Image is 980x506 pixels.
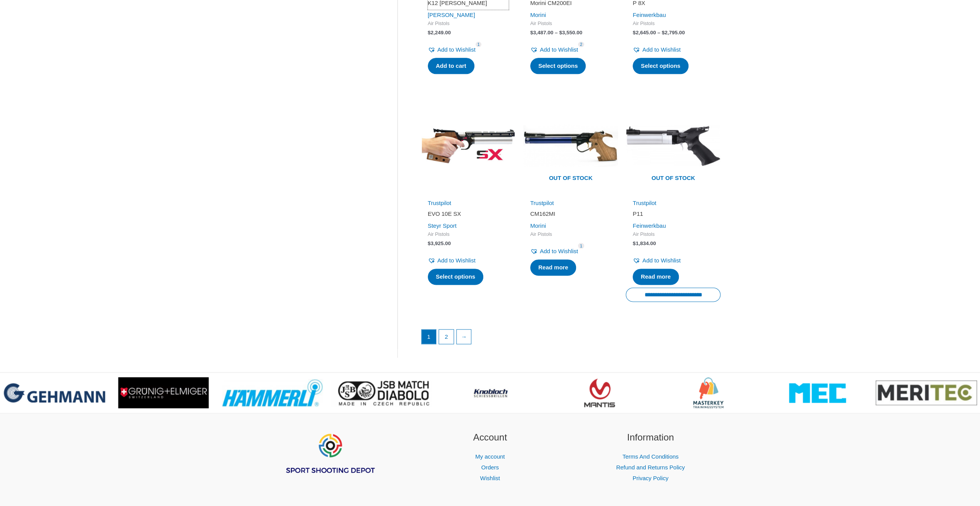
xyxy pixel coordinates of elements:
span: Air Pistols [530,20,611,27]
span: Air Pistols [530,231,611,238]
span: Add to Wishlist [642,46,680,53]
bdi: 2,645.00 [633,30,656,35]
span: Add to Wishlist [540,248,578,254]
a: Select options for “Morini CM200EI” [530,58,586,74]
a: [PERSON_NAME] [428,12,475,18]
bdi: 3,487.00 [530,30,553,35]
span: $ [633,30,636,35]
a: → [457,329,471,344]
span: $ [530,30,533,35]
a: Trustpilot [530,200,554,206]
a: Out of stock [523,98,618,193]
a: Steyr Sport [428,222,457,229]
a: Add to Wishlist [428,44,476,55]
a: Wishlist [480,475,500,481]
a: Select options for “EVO 10E SX” [428,269,484,285]
span: Out of stock [529,170,612,187]
aside: Footer Widget 2 [419,430,561,483]
nav: Product Pagination [421,329,721,348]
span: Air Pistols [428,231,509,238]
span: – [555,30,558,35]
aside: Footer Widget 1 [259,430,400,493]
span: Air Pistols [633,231,714,238]
a: Morini [530,222,546,229]
a: Morini [530,12,546,18]
a: Add to cart: “K12 Pardini” [428,58,474,74]
a: Privacy Policy [632,475,668,481]
a: Terms And Conditions [622,453,678,460]
a: My account [475,453,505,460]
a: Add to Wishlist [633,255,680,266]
span: $ [428,30,431,35]
span: $ [662,30,665,35]
a: Orders [481,464,499,471]
a: Feinwerkbau [633,12,666,18]
a: P11 [633,210,714,220]
span: 1 [476,42,482,47]
img: EVO 10E SX [421,98,516,193]
a: Out of stock [626,98,720,193]
a: Add to Wishlist [428,255,476,266]
h2: Information [580,430,721,445]
span: Air Pistols [633,20,714,27]
bdi: 2,795.00 [662,30,685,35]
nav: Account [419,451,561,484]
h2: Account [419,430,561,445]
a: Select options for “CM162MI” [530,259,576,276]
a: CM162MI [530,210,611,220]
span: 1 [578,243,584,249]
span: Add to Wishlist [437,257,476,264]
a: Page 2 [439,329,454,344]
span: Add to Wishlist [437,46,476,53]
span: – [657,30,660,35]
span: $ [428,240,431,246]
span: Add to Wishlist [642,257,680,264]
a: Select options for “P 8X” [633,58,689,74]
span: Out of stock [632,170,715,187]
span: 2 [578,42,584,47]
h2: CM162MI [530,210,611,218]
h2: P11 [633,210,714,218]
a: Add to Wishlist [530,44,578,55]
bdi: 3,550.00 [559,30,582,35]
a: EVO 10E SX [428,210,509,220]
span: Air Pistols [428,20,509,27]
a: Add to Wishlist [530,246,578,257]
img: CM162MI [523,98,618,193]
a: Feinwerkbau [633,222,666,229]
span: Page 1 [422,329,436,344]
aside: Footer Widget 3 [580,430,721,483]
a: Trustpilot [633,200,656,206]
span: $ [633,240,636,246]
a: Read more about “P11” [633,269,679,285]
bdi: 3,925.00 [428,240,451,246]
a: Add to Wishlist [633,44,680,55]
span: Add to Wishlist [540,46,578,53]
nav: Information [580,451,721,484]
bdi: 2,249.00 [428,30,451,35]
h2: EVO 10E SX [428,210,509,218]
a: Refund and Returns Policy [616,464,685,471]
a: Trustpilot [428,200,451,206]
span: $ [559,30,562,35]
bdi: 1,834.00 [633,240,656,246]
img: P11 [626,98,720,193]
